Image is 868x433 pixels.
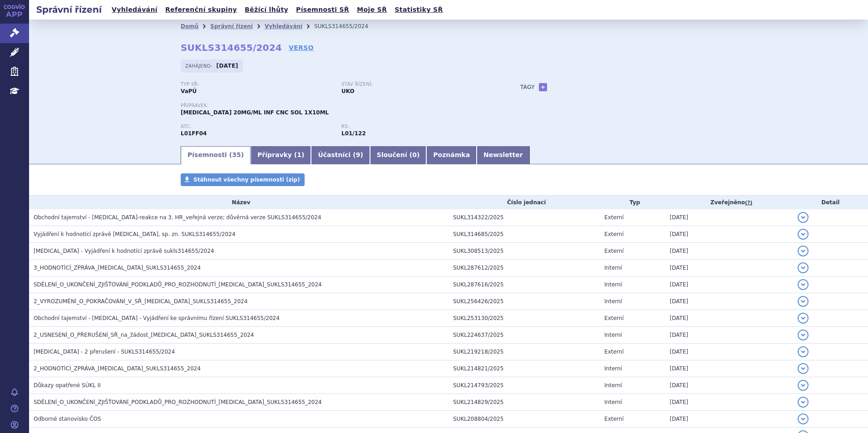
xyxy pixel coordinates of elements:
[426,146,477,164] a: Poznámka
[604,399,622,405] span: Interní
[798,413,809,424] button: detail
[181,42,282,53] strong: SUKLS314655/2024
[665,411,793,428] td: [DATE]
[604,365,622,372] span: Interní
[449,327,600,344] td: SUKL224637/2025
[798,229,809,240] button: detail
[449,276,600,293] td: SUKL287616/2025
[665,196,793,209] th: Zveřejněno
[34,382,101,389] span: Důkazy opatřené SÚKL II
[109,4,160,16] a: Vyhledávání
[449,260,600,276] td: SUKL287612/2025
[798,246,809,256] button: detail
[600,196,665,209] th: Typ
[181,109,329,116] span: [MEDICAL_DATA] 20MG/ML INF CNC SOL 1X10ML
[34,214,321,221] span: Obchodní tajemství - Bavencio-reakce na 3. HR_veřejná verze; důvěrná verze SUKLS314655/2024
[449,377,600,394] td: SUKL214793/2025
[217,63,238,69] strong: [DATE]
[520,82,535,93] h3: Tagy
[311,146,370,164] a: Účastníci (9)
[604,382,622,389] span: Interní
[665,360,793,377] td: [DATE]
[665,377,793,394] td: [DATE]
[181,88,197,94] strong: VaPÚ
[604,349,623,355] span: Externí
[265,23,302,30] a: Vyhledávání
[604,265,622,271] span: Interní
[449,310,600,327] td: SUKL253130/2025
[665,260,793,276] td: [DATE]
[798,313,809,324] button: detail
[341,88,355,94] strong: UKO
[604,332,622,338] span: Interní
[449,394,600,411] td: SUKL214829/2025
[341,82,493,87] p: Stav řízení:
[604,315,623,321] span: Externí
[185,62,214,69] span: Zahájeno:
[181,103,502,108] p: Přípravek:
[34,315,280,321] span: Obchodní tajemství - Bavencio - Vyjádření ke správnímu řízení SUKLS314655/2024
[604,231,623,237] span: Externí
[181,124,332,129] p: ATC:
[793,196,868,209] th: Detail
[34,281,322,288] span: SDĚLENÍ_O_UKONČENÍ_ZJIŠŤOVÁNÍ_PODKLADŮ_PRO_ROZHODNUTÍ_BAVENCIO_SUKLS314655_2024
[193,177,300,183] span: Stáhnout všechny písemnosti (zip)
[477,146,530,164] a: Newsletter
[314,20,380,33] li: SUKLS314655/2024
[34,416,101,422] span: Odborné stanovisko ČOS
[798,363,809,374] button: detail
[665,209,793,226] td: [DATE]
[34,332,254,338] span: 2_USNESENÍ_O_PŘERUŠENÍ_SŘ_na_žádost_BAVENCIO_SUKLS314655_2024
[181,173,305,186] a: Stáhnout všechny písemnosti (zip)
[604,416,623,422] span: Externí
[392,4,445,16] a: Statistiky SŘ
[604,248,623,254] span: Externí
[210,23,253,30] a: Správní řízení
[665,276,793,293] td: [DATE]
[370,146,426,164] a: Sloučení (0)
[341,130,366,137] strong: avelumab
[251,146,311,164] a: Přípravky (1)
[665,327,793,344] td: [DATE]
[604,298,622,305] span: Interní
[798,296,809,307] button: detail
[242,4,291,16] a: Běžící lhůty
[297,151,301,158] span: 1
[449,196,600,209] th: Číslo jednací
[665,293,793,310] td: [DATE]
[181,23,198,30] a: Domů
[29,196,449,209] th: Název
[34,231,236,237] span: Vyjádření k hodnotící zprávě BAVENCIO, sp. zn. SUKLS314655/2024
[665,226,793,243] td: [DATE]
[798,212,809,223] button: detail
[665,310,793,327] td: [DATE]
[604,214,623,221] span: Externí
[539,83,547,91] a: +
[798,346,809,357] button: detail
[34,248,214,254] span: BAVENCIO - Vyjádření k hodnotící zprávě sukls314655/2024
[34,298,247,305] span: 2_VYROZUMĚNÍ_O_POKRAČOVÁNÍ_V_SŘ_BAVENCIO_SUKLS314655_2024
[745,200,752,206] abbr: (?)
[665,344,793,360] td: [DATE]
[181,82,332,87] p: Typ SŘ:
[181,146,251,164] a: Písemnosti (35)
[449,209,600,226] td: SUKL314322/2025
[798,262,809,273] button: detail
[449,226,600,243] td: SUKL314685/2025
[293,4,352,16] a: Písemnosti SŘ
[604,281,622,288] span: Interní
[449,293,600,310] td: SUKL256426/2025
[354,4,390,16] a: Moje SŘ
[665,243,793,260] td: [DATE]
[34,399,322,405] span: SDĚLENÍ_O_UKONČENÍ_ZJIŠŤOVÁNÍ_PODKLADŮ_PRO_ROZHODNUTÍ_BAVENCIO_SUKLS314655_2024
[34,349,175,355] span: Bavencio - 2 přerušení - SUKLS314655/2024
[449,360,600,377] td: SUKL214821/2025
[449,411,600,428] td: SUKL208804/2025
[181,130,207,137] strong: AVELUMAB
[798,380,809,391] button: detail
[232,151,241,158] span: 35
[798,397,809,408] button: detail
[34,265,201,271] span: 3_HODNOTÍCÍ_ZPRÁVA_BAVENCIO_SUKLS314655_2024
[341,124,493,129] p: RS:
[163,4,240,16] a: Referenční skupiny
